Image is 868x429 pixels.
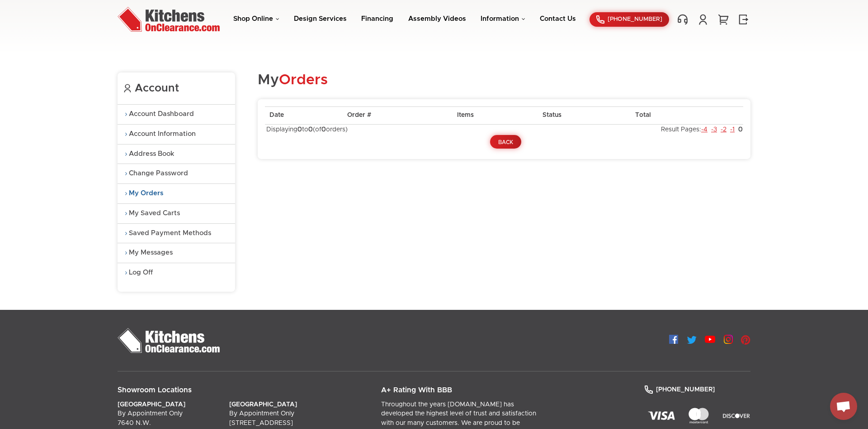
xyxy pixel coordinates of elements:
[540,15,576,22] a: Contact Us
[830,393,857,420] a: Open chat
[265,107,343,125] th: Date
[118,401,185,408] strong: [GEOGRAPHIC_DATA]
[118,243,235,263] a: My Messages
[730,126,735,133] a: -1
[711,126,717,133] a: -3
[118,328,220,353] img: Kitchens On Clearance
[481,15,525,22] a: Information
[118,125,235,144] a: Account Information
[590,12,669,27] a: [PHONE_NUMBER]
[669,335,678,344] img: Facebook
[656,386,715,393] span: [PHONE_NUMBER]
[118,224,235,243] a: Saved Payment Methods
[490,135,521,149] a: Back
[701,126,708,133] a: -4
[233,15,279,22] a: Shop Online
[118,385,355,395] h4: Showroom Locations
[118,105,235,124] a: Account Dashboard
[118,204,235,223] a: My Saved Carts
[631,107,713,125] th: Total
[608,16,662,22] span: [PHONE_NUMBER]
[118,145,235,164] a: Address Book
[723,414,750,418] img: Discover
[502,126,745,134] td: Result Pages:
[738,126,743,133] b: 0
[705,336,715,343] img: Youtube
[258,72,750,88] h1: My
[408,15,466,22] a: Assembly Videos
[279,73,328,87] span: Orders
[453,107,538,125] th: Items
[266,126,502,134] td: Displaying to (of orders)
[321,126,326,133] b: 0
[229,401,297,408] strong: [GEOGRAPHIC_DATA]
[648,411,675,420] img: Visa
[118,164,235,183] a: Change Password
[297,126,302,133] b: 0
[645,386,715,393] a: [PHONE_NUMBER]
[343,107,452,125] th: Order #
[118,263,235,283] a: Log Off
[538,107,631,125] th: Status
[308,126,313,133] b: 0
[689,408,709,424] img: MasterCard
[724,335,733,344] img: Instagram
[361,15,393,22] a: Financing
[118,7,220,32] img: Kitchens On Clearance
[721,126,726,133] a: -2
[118,184,235,203] a: My Orders
[381,385,618,395] h4: A+ Rating With BBB
[294,15,347,22] a: Design Services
